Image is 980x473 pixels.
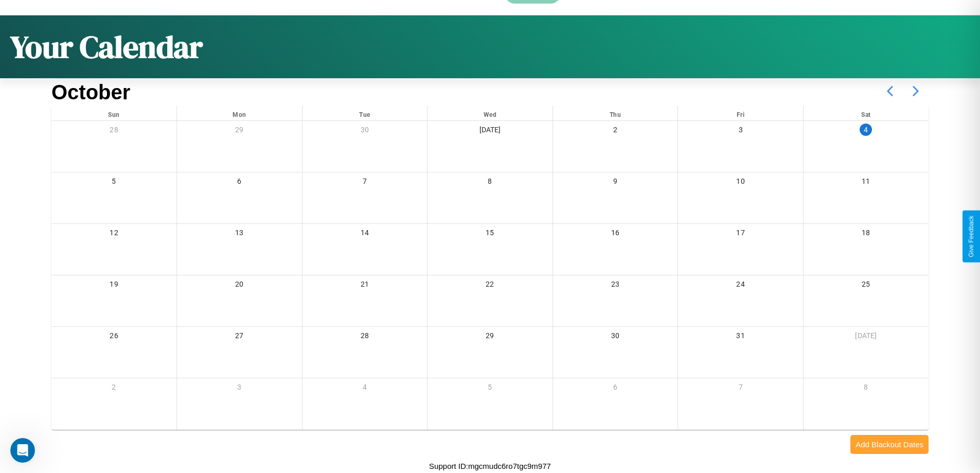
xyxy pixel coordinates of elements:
[302,378,427,399] div: 4
[51,327,176,348] div: 26
[427,106,553,120] div: Wed
[427,327,553,348] div: 29
[427,121,553,142] div: [DATE]
[804,224,929,245] div: 18
[553,327,678,348] div: 30
[10,26,203,68] h1: Your Calendar
[553,106,678,120] div: Thu
[427,224,553,245] div: 15
[302,172,427,194] div: 7
[553,378,678,399] div: 6
[10,438,35,463] iframe: Intercom live chat
[678,172,803,194] div: 10
[678,224,803,245] div: 17
[51,172,176,194] div: 5
[968,216,975,257] div: Give Feedback
[302,224,427,245] div: 14
[302,327,427,348] div: 28
[427,378,553,399] div: 5
[177,327,302,348] div: 27
[51,106,176,120] div: Sun
[804,275,929,296] div: 25
[427,172,553,194] div: 8
[678,106,803,120] div: Fri
[678,275,803,296] div: 24
[678,378,803,399] div: 7
[51,275,176,296] div: 19
[553,121,678,142] div: 2
[177,275,302,296] div: 20
[553,172,678,194] div: 9
[177,121,302,142] div: 29
[678,327,803,348] div: 31
[302,275,427,296] div: 21
[177,172,302,194] div: 6
[429,459,551,473] p: Support ID: mgcmudc6ro7tgc9m977
[860,124,872,136] div: 4
[804,106,929,120] div: Sat
[51,121,176,142] div: 28
[51,224,176,245] div: 12
[553,224,678,245] div: 16
[804,172,929,194] div: 11
[804,378,929,399] div: 8
[177,378,302,399] div: 3
[553,275,678,296] div: 23
[427,275,553,296] div: 22
[302,106,427,120] div: Tue
[302,121,427,142] div: 30
[177,224,302,245] div: 13
[51,378,176,399] div: 2
[177,106,302,120] div: Mon
[804,327,929,348] div: [DATE]
[850,435,929,454] button: Add Blackout Dates
[51,81,130,104] h2: October
[678,121,803,142] div: 3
